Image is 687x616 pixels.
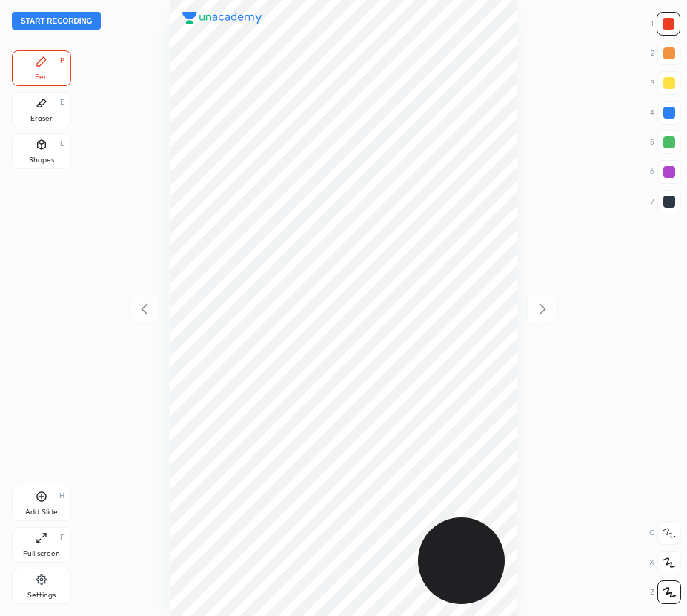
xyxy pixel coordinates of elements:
[182,12,262,24] img: logo.38c385cc.svg
[649,521,681,545] div: C
[649,551,681,574] div: X
[650,101,681,125] div: 4
[60,99,64,106] div: E
[35,73,48,81] div: Pen
[29,156,54,164] div: Shapes
[59,492,64,500] div: H
[30,115,53,122] div: Eraser
[650,130,681,154] div: 5
[650,160,681,184] div: 6
[60,534,64,541] div: F
[651,12,680,36] div: 1
[651,190,681,213] div: 7
[651,71,681,95] div: 3
[23,550,60,557] div: Full screen
[12,12,101,30] button: Start recording
[651,42,681,65] div: 2
[60,140,64,148] div: L
[650,580,681,604] div: Z
[60,57,64,64] div: P
[25,509,58,516] div: Add Slide
[27,592,56,599] div: Settings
